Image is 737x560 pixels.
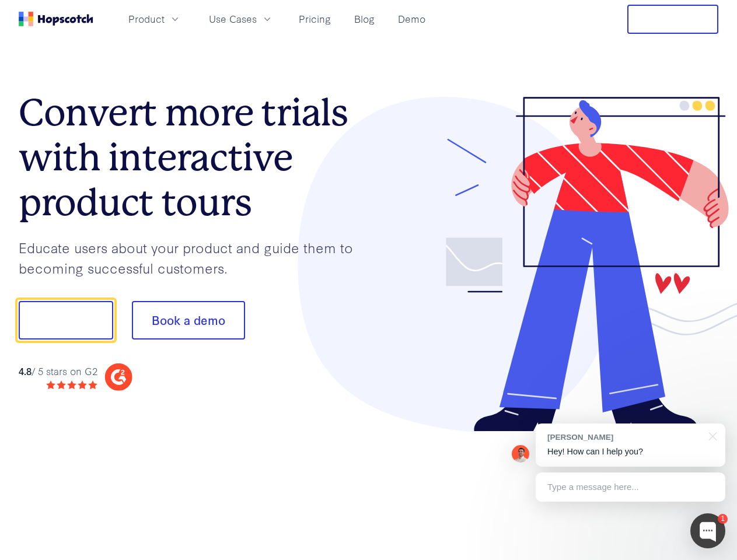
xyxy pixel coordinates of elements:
a: Blog [350,9,379,29]
button: Use Cases [202,9,280,29]
div: 1 [718,514,728,524]
button: Book a demo [132,301,245,339]
h1: Convert more trials with interactive product tours [19,90,369,225]
a: Demo [393,9,430,29]
a: Pricing [294,9,336,29]
button: Show me! [19,301,113,339]
button: Free Trial [627,5,718,34]
div: Type a message here... [536,473,725,502]
img: Mark Spera [512,445,529,463]
div: / 5 stars on G2 [19,364,97,379]
span: Use Cases [209,12,257,26]
a: Home [19,12,93,26]
strong: 4.8 [19,364,32,377]
button: Product [121,9,188,29]
p: Educate users about your product and guide them to becoming successful customers. [19,237,369,278]
span: Product [128,12,165,26]
p: Hey! How can I help you? [547,446,714,458]
div: [PERSON_NAME] [547,432,702,443]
